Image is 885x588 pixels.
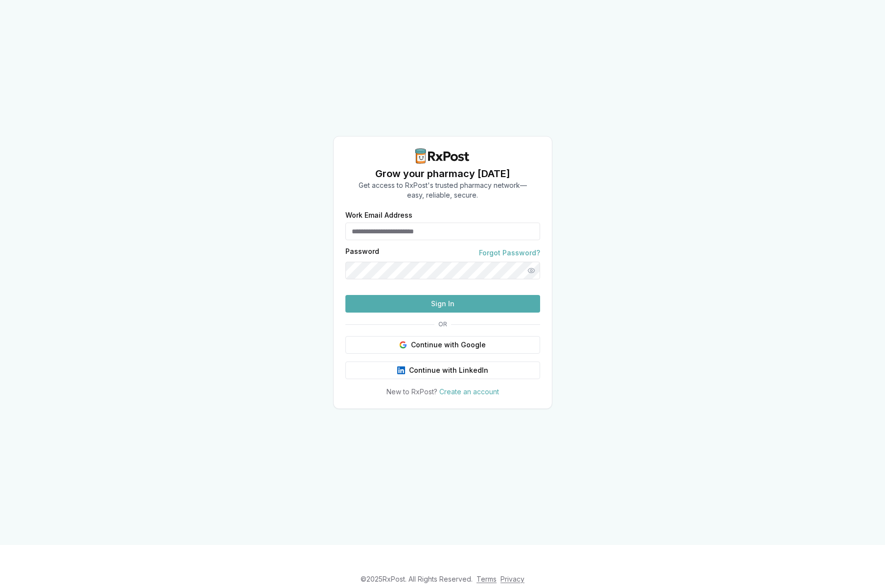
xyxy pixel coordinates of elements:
[477,575,497,583] a: Terms
[345,212,540,219] label: Work Email Address
[345,248,379,258] label: Password
[411,148,474,164] img: RxPost Logo
[345,295,540,313] button: Sign In
[479,248,540,258] a: Forgot Password?
[522,262,540,279] button: Show password
[397,366,405,374] img: LinkedIn
[500,575,524,583] a: Privacy
[345,336,540,354] button: Continue with Google
[345,362,540,379] button: Continue with LinkedIn
[399,341,407,349] img: Google
[359,167,527,181] h1: Grow your pharmacy [DATE]
[359,181,527,200] p: Get access to RxPost's trusted pharmacy network— easy, reliable, secure.
[439,387,499,396] a: Create an account
[386,387,437,396] span: New to RxPost?
[434,320,451,328] span: OR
